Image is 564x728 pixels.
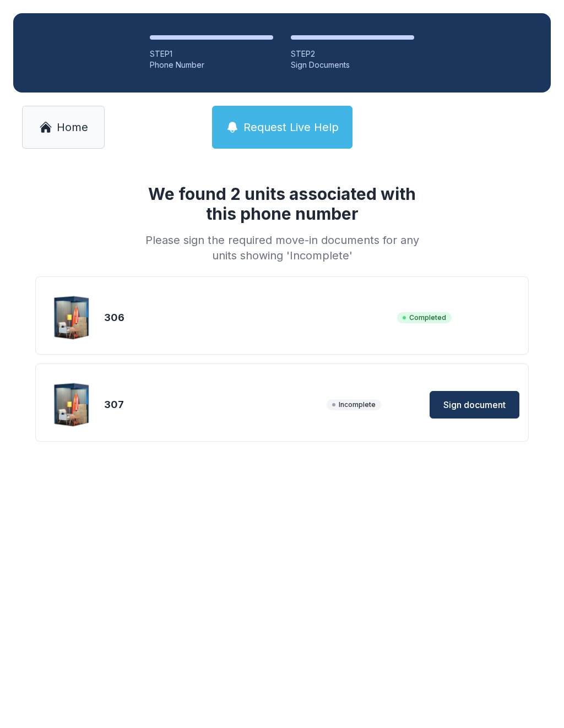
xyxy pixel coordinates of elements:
div: 306 [104,310,393,325]
span: Sign document [443,398,506,411]
div: STEP 2 [291,48,414,59]
span: Incomplete [327,399,381,410]
div: STEP 1 [150,48,273,59]
div: Sign Documents [291,59,414,70]
div: Phone Number [150,59,273,70]
span: Request Live Help [243,119,339,135]
h1: We found 2 units associated with this phone number [141,184,423,224]
div: 307 [104,397,322,412]
span: Completed [397,312,452,323]
div: Please sign the required move-in documents for any units showing 'Incomplete' [141,232,423,263]
span: Home [57,119,88,135]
